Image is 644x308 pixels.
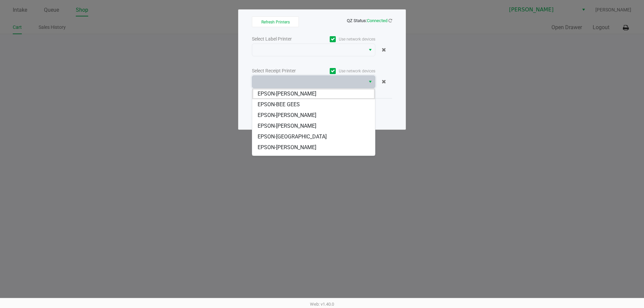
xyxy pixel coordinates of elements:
span: EPSON-[GEOGRAPHIC_DATA] [258,133,327,141]
button: Refresh Printers [252,16,299,27]
label: Use network devices [314,68,375,74]
span: Refresh Printers [261,20,290,24]
span: EPSON-[PERSON_NAME] [258,122,316,130]
span: Connected [367,18,387,23]
span: EPSON-BEE GEES [258,101,300,109]
span: QZ Status: [347,18,392,23]
span: EPSON-[PERSON_NAME] [258,111,316,119]
span: Web: v1.40.0 [310,302,334,307]
div: Select Receipt Printer [252,67,314,74]
label: Use network devices [314,36,375,42]
span: EPSON-[PERSON_NAME] [258,90,316,98]
div: Select Label Printer [252,36,314,43]
span: EPSON-[PERSON_NAME] [258,143,316,151]
button: Select [365,44,375,56]
span: EPSON-[PERSON_NAME] [258,154,316,162]
button: Select [365,76,375,88]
